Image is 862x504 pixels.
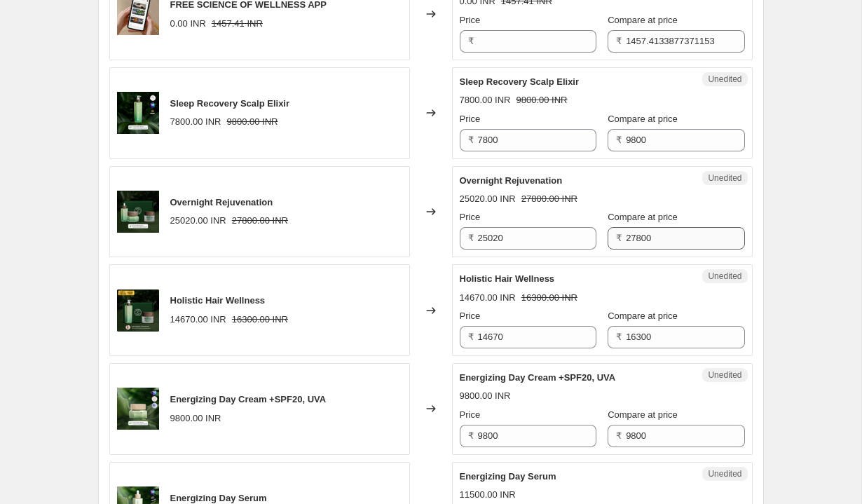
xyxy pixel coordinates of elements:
[170,214,226,228] div: 25020.00 INR
[460,488,516,502] div: 11500.00 INR
[460,114,481,124] span: Price
[468,36,474,46] span: ₹
[468,233,474,243] span: ₹
[232,313,288,327] strike: 16300.00 INR
[460,291,516,305] div: 14670.00 INR
[170,98,290,109] span: Sleep Recovery Scalp Elixir
[616,233,622,243] span: ₹
[460,471,556,482] span: Energizing Day Serum
[460,15,481,25] span: Price
[232,214,288,228] strike: 27800.00 INR
[608,311,678,321] span: Compare at price
[460,212,481,222] span: Price
[117,290,159,332] img: HolisticHairWellnessEnglish_f51d8b2f-646d-44a9-b8ed-0d2e3b2ba316_80x.jpg
[521,291,577,305] strike: 16300.00 INR
[468,332,474,342] span: ₹
[460,93,511,107] div: 7800.00 INR
[516,93,568,107] strike: 9800.00 INR
[460,192,516,206] div: 25020.00 INR
[708,172,741,184] span: Unedited
[608,409,678,420] span: Compare at price
[170,493,267,503] span: Energizing Day Serum
[460,372,616,383] span: Energizing Day Cream +SPF20, UVA
[460,76,580,87] span: Sleep Recovery Scalp Elixir
[616,36,622,46] span: ₹
[608,15,678,25] span: Compare at price
[460,409,481,420] span: Price
[170,295,266,306] span: Holistic Hair Wellness
[708,468,741,479] span: Unedited
[460,273,555,284] span: Holistic Hair Wellness
[170,197,273,207] span: Overnight Rejuvenation
[616,332,622,342] span: ₹
[708,74,741,85] span: Unedited
[117,92,159,134] img: NightScalpElixirEnglish_2_80x.png
[708,369,741,381] span: Unedited
[460,389,511,403] div: 9800.00 INR
[468,430,474,441] span: ₹
[117,388,159,430] img: DayCreamEnglish_80x.png
[608,114,678,124] span: Compare at price
[170,394,327,404] span: Energizing Day Cream +SPF20, UVA
[170,17,206,31] div: 0.00 INR
[227,115,278,129] strike: 9800.00 INR
[608,212,678,222] span: Compare at price
[117,191,159,233] img: OvernightRejunivationEnglish_80x.png
[616,135,622,145] span: ₹
[170,115,221,129] div: 7800.00 INR
[460,311,481,321] span: Price
[468,135,474,145] span: ₹
[708,271,741,282] span: Unedited
[170,411,221,425] div: 9800.00 INR
[170,313,226,327] div: 14670.00 INR
[616,430,622,441] span: ₹
[460,175,563,186] span: Overnight Rejuvenation
[521,192,577,206] strike: 27800.00 INR
[212,17,263,31] strike: 1457.41 INR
